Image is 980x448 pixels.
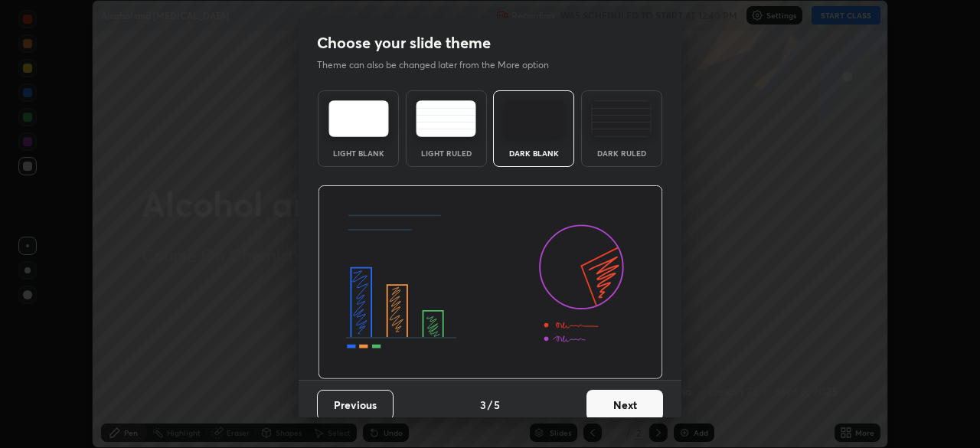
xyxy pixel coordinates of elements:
button: Next [586,390,663,420]
img: darkThemeBanner.d06ce4a2.svg [318,185,663,380]
h4: 5 [494,397,500,413]
img: lightRuledTheme.5fabf969.svg [416,100,476,137]
h4: / [488,397,492,413]
div: Dark Ruled [591,149,652,157]
img: darkTheme.f0cc69e5.svg [504,100,564,137]
button: Previous [317,390,394,420]
p: Theme can also be changed later from the More option [317,58,565,72]
h4: 3 [480,397,486,413]
img: lightTheme.e5ed3b09.svg [328,100,389,137]
div: Dark Blank [503,149,564,157]
div: Light Ruled [416,149,477,157]
img: darkRuledTheme.de295e13.svg [591,100,652,137]
h2: Choose your slide theme [317,33,491,53]
div: Light Blank [328,149,389,157]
